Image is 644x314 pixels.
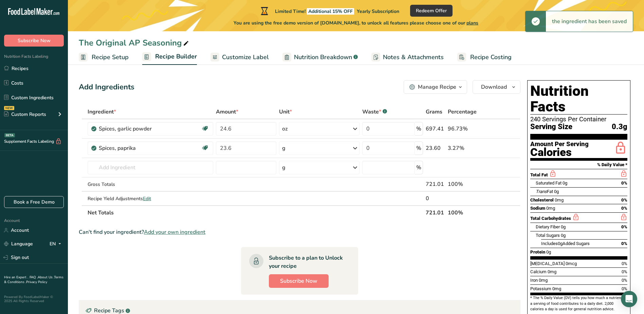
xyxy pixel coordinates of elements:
div: the ingredient has been saved [546,11,633,32]
span: Cholesterol [530,197,554,203]
div: oz [282,125,288,133]
span: 0g [561,224,566,229]
span: Additional 15% OFF [307,8,354,15]
div: 240 Servings Per Container [530,116,627,123]
span: Recipe Costing [470,53,512,62]
div: 0 [426,194,445,203]
a: Language [4,238,33,250]
span: Redeem Offer [416,7,447,14]
span: 0mcg [566,261,577,266]
div: NEW [4,106,14,110]
span: 0.3g [612,123,627,131]
span: Customize Label [222,53,269,62]
div: 23.60 [426,144,445,152]
div: 3.27% [448,144,488,152]
th: 721.01 [424,205,446,220]
input: Add Ingredient [88,161,213,174]
span: Calcium [530,269,547,274]
span: Download [481,83,507,91]
span: 0% [621,241,627,246]
span: 0g [554,189,559,194]
span: Ingredient [88,108,116,116]
span: 0g [558,241,563,246]
h1: Nutrition Facts [530,83,627,115]
span: Protein [530,249,545,255]
div: EN [50,240,64,248]
span: Unit [279,108,292,116]
div: Spices, paprika [99,144,184,152]
span: 0mg [546,206,555,211]
a: Customize Label [210,50,269,65]
div: Limited Time! [259,7,399,15]
span: Recipe Setup [92,53,129,62]
div: 96.73% [448,125,488,133]
span: Fat [536,189,553,194]
div: Can't find your ingredient? [79,228,520,236]
span: 0% [622,286,627,291]
a: FAQ . [30,275,38,280]
button: Manage Recipe [404,80,467,94]
div: The Original AP Seasoning [79,37,190,49]
a: Recipe Costing [457,50,512,65]
th: Net Totals [86,205,424,220]
div: Subscribe to a plan to Unlock your recipe [269,254,345,270]
span: Grams [426,108,442,116]
div: Recipe Yield Adjustments [88,195,213,202]
div: 721.01 [426,180,445,188]
span: Total Carbohydrates [530,216,571,221]
span: Dietary Fiber [536,224,560,229]
span: 0g [563,180,567,186]
div: Gross Totals [88,181,213,188]
div: Powered By FoodLabelMaker © 2025 All Rights Reserved [4,295,64,303]
a: Terms & Conditions . [4,275,63,284]
i: Trans [536,189,547,194]
span: Potassium [530,286,551,291]
button: Download [473,80,520,94]
div: Amount Per Serving [530,141,589,147]
div: 697.41 [426,125,445,133]
span: Notes & Attachments [383,53,444,62]
a: Recipe Builder [142,49,197,65]
span: Sodium [530,206,545,211]
span: Total Sugars [536,233,560,238]
div: Open Intercom Messenger [621,291,637,307]
span: 0% [621,197,627,203]
span: Subscribe Now [280,277,317,285]
span: plans [466,20,478,26]
section: * The % Daily Value (DV) tells you how much a nutrient in a serving of food contributes to a dail... [530,295,627,312]
span: Saturated Fat [536,180,562,186]
span: Includes Added Sugars [541,241,590,246]
span: 0mg [539,278,548,283]
div: g [282,163,286,172]
a: Recipe Setup [79,50,129,65]
a: Notes & Attachments [371,50,444,65]
div: Spices, garlic powder [99,125,184,133]
div: Custom Reports [4,111,46,118]
span: 0% [622,269,627,274]
div: Calories [530,147,589,157]
span: 0% [621,224,627,229]
th: 100% [446,205,490,220]
span: 0mg [552,286,561,291]
a: About Us . [38,275,54,280]
div: Waste [362,108,387,116]
button: Redeem Offer [410,5,453,17]
span: 0mg [555,197,564,203]
a: Hire an Expert . [4,275,28,280]
div: Manage Recipe [418,83,456,91]
span: [MEDICAL_DATA] [530,261,565,266]
div: g [282,144,286,152]
span: 0% [622,261,627,266]
div: BETA [4,133,15,137]
span: 0g [546,249,551,255]
div: Add Ingredients [79,82,134,93]
span: Subscribe Now [18,37,51,44]
span: 0% [621,180,627,186]
span: Total Fat [530,172,548,177]
span: Serving Size [530,123,572,131]
span: 0g [561,233,566,238]
span: You are using the free demo version of [DOMAIN_NAME], to unlock all features please choose one of... [234,19,478,27]
section: % Daily Value * [530,161,627,169]
a: Nutrition Breakdown [282,50,358,65]
div: 100% [448,180,488,188]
